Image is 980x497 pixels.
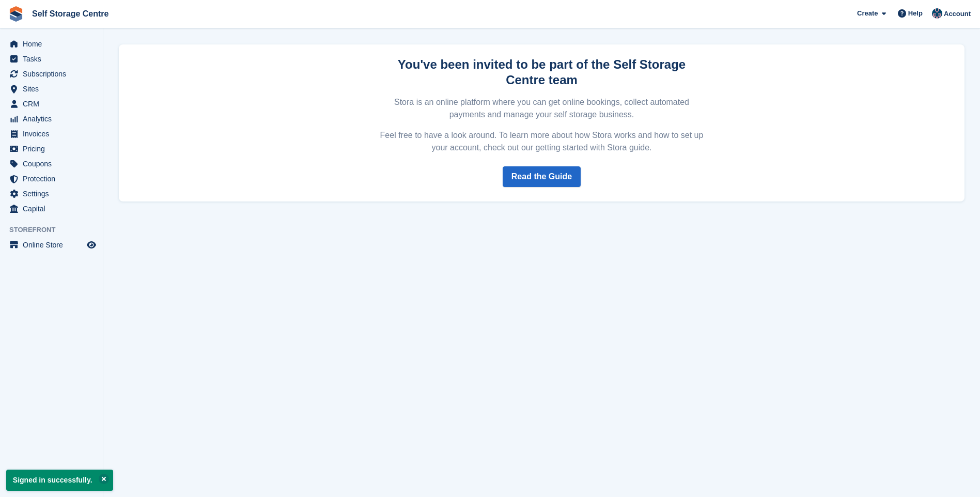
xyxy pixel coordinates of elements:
[6,470,113,491] p: Signed in successfully.
[8,6,24,22] img: stora-icon-8386f47178a22dfd0bd8f6a31ec36ba5ce8667c1dd55bd0f319d3a0aa187defe.svg
[23,37,85,51] span: Home
[5,67,98,81] a: menu
[23,172,85,186] span: Protection
[23,238,85,252] span: Online Store
[23,112,85,126] span: Analytics
[5,142,98,156] a: menu
[857,8,878,19] span: Create
[23,201,85,216] span: Capital
[5,127,98,141] a: menu
[23,52,85,66] span: Tasks
[23,142,85,156] span: Pricing
[5,238,98,252] a: menu
[23,97,85,111] span: CRM
[23,187,85,201] span: Settings
[503,166,581,187] a: Read the Guide
[5,37,98,51] a: menu
[28,5,113,22] a: Self Storage Centre
[5,112,98,126] a: menu
[5,187,98,201] a: menu
[5,201,98,216] a: menu
[23,157,85,171] span: Coupons
[9,225,103,235] span: Storefront
[23,67,85,81] span: Subscriptions
[379,96,705,121] p: Stora is an online platform where you can get online bookings, collect automated payments and man...
[5,52,98,66] a: menu
[23,82,85,96] span: Sites
[23,127,85,141] span: Invoices
[944,9,971,19] span: Account
[5,157,98,171] a: menu
[398,57,686,87] strong: You've been invited to be part of the Self Storage Centre team
[5,172,98,186] a: menu
[908,8,923,19] span: Help
[5,82,98,96] a: menu
[5,97,98,111] a: menu
[932,8,942,19] img: Clair Cole
[85,239,98,251] a: Preview store
[379,129,705,154] p: Feel free to have a look around. To learn more about how Stora works and how to set up your accou...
